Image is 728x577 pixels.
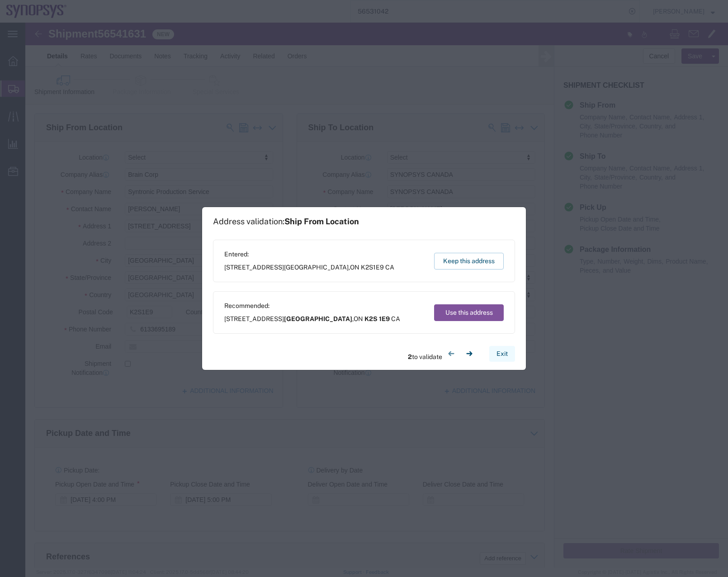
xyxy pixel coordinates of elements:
span: CA [385,264,394,271]
span: Entered: [224,250,394,259]
span: Ship From Location [284,217,359,226]
span: K2S1E9 [361,264,384,271]
h1: Address validation: [213,217,359,227]
span: K2S 1E9 [364,315,390,322]
button: Exit [489,346,515,362]
span: [GEOGRAPHIC_DATA] [284,315,352,322]
span: [GEOGRAPHIC_DATA] [284,264,349,271]
span: Recommended: [224,301,400,311]
button: Keep this address [434,253,504,270]
span: [STREET_ADDRESS] , [224,263,394,272]
span: [STREET_ADDRESS] , [224,314,400,324]
span: ON [354,315,363,322]
span: 2 [408,353,412,360]
span: ON [350,264,359,271]
button: Use this address [434,304,504,321]
div: to validate [408,345,478,363]
span: CA [391,315,400,322]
